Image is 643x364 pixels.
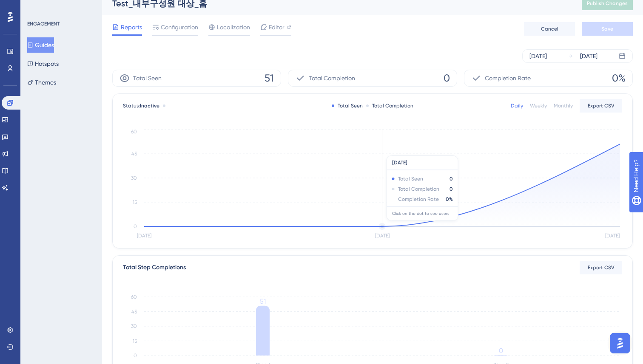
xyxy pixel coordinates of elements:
[529,51,547,61] div: [DATE]
[123,102,159,109] span: Status:
[131,175,137,181] tspan: 30
[444,71,450,85] span: 0
[607,330,633,356] iframe: UserGuiding AI Assistant Launcher
[140,103,159,109] span: Inactive
[511,102,523,109] div: Daily
[269,22,285,32] span: Editor
[605,233,620,239] tspan: [DATE]
[131,294,137,300] tspan: 60
[131,151,137,157] tspan: 45
[588,264,615,271] span: Export CSV
[265,71,274,85] span: 51
[137,233,151,239] tspan: [DATE]
[366,102,413,109] div: Total Completion
[27,20,60,27] div: ENGAGEMENT
[133,73,162,83] span: Total Seen
[530,102,547,109] div: Weekly
[332,102,363,109] div: Total Seen
[133,338,137,344] tspan: 15
[217,22,250,32] span: Localization
[485,73,531,83] span: Completion Rate
[582,22,633,36] button: Save
[133,199,137,205] tspan: 15
[612,71,626,85] span: 0%
[134,353,137,358] tspan: 0
[524,22,575,36] button: Cancel
[27,56,59,71] button: Hotspots
[541,25,558,32] span: Cancel
[580,51,597,61] div: [DATE]
[131,309,137,315] tspan: 45
[580,99,622,113] button: Export CSV
[554,102,573,109] div: Monthly
[588,102,615,109] span: Export CSV
[309,73,355,83] span: Total Completion
[123,262,186,273] div: Total Step Completions
[121,22,142,32] span: Reports
[580,261,622,274] button: Export CSV
[131,129,137,135] tspan: 60
[27,75,56,90] button: Themes
[499,347,503,355] tspan: 0
[27,37,54,53] button: Guides
[260,297,266,305] tspan: 51
[20,2,53,12] span: Need Help?
[131,323,137,329] tspan: 30
[601,25,613,32] span: Save
[134,223,137,229] tspan: 0
[161,22,198,32] span: Configuration
[375,233,390,239] tspan: [DATE]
